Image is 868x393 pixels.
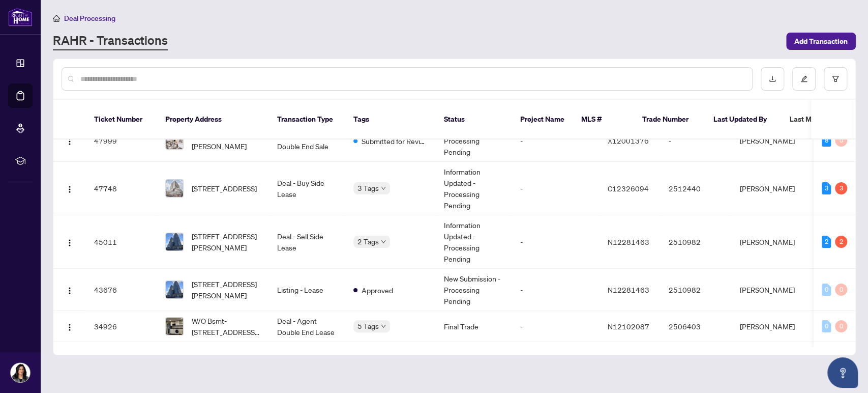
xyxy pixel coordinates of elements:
td: - [661,120,732,162]
span: [STREET_ADDRESS] [192,183,257,194]
span: Deal Processing [64,14,115,23]
img: Logo [66,185,74,193]
div: 3 [835,182,847,194]
td: New Submission - Processing Pending [436,269,512,311]
span: X12001376 [608,136,649,145]
img: Logo [66,239,74,247]
span: [STREET_ADDRESS][PERSON_NAME] [192,278,261,301]
td: [PERSON_NAME] [732,162,808,215]
td: 2506403 [661,311,732,342]
span: 5 Tags [357,320,379,332]
span: [STREET_ADDRESS][PERSON_NAME] [192,129,261,152]
a: RAHR - Transactions [53,32,168,50]
span: edit [800,75,807,82]
span: W/O Bsmt-[STREET_ADDRESS][PERSON_NAME] [192,315,261,338]
div: 8 [822,134,831,147]
img: thumbnail-img [166,180,183,197]
th: Trade Number [634,100,705,139]
td: Final Trade [436,311,512,342]
td: Deal - Agent Double End Sale [269,120,345,162]
span: filter [832,75,839,82]
th: Ticket Number [86,100,157,139]
th: Project Name [512,100,573,139]
div: 0 [822,320,831,332]
td: [PERSON_NAME] [732,269,808,311]
img: thumbnail-img [166,233,183,250]
span: N12102087 [608,322,649,331]
th: Transaction Type [269,100,345,139]
td: Deal - Buy Side Lease [269,162,345,215]
td: 34926 [86,311,157,342]
span: Add Transaction [794,33,848,49]
span: N12281463 [608,237,649,246]
td: Listing - Lease [269,269,345,311]
td: - [512,162,600,215]
button: filter [824,67,847,91]
span: down [381,324,386,329]
td: 2512440 [661,162,732,215]
td: - [512,215,600,269]
td: [PERSON_NAME] [732,311,808,342]
button: Logo [62,132,78,149]
td: 2510982 [661,269,732,311]
div: 0 [822,284,831,296]
td: 2510982 [661,215,732,269]
th: Property Address [157,100,269,139]
td: - [512,269,600,311]
button: Logo [62,180,78,196]
td: Deal - Agent Double End Lease [269,311,345,342]
th: Tags [345,100,436,139]
span: N12281463 [608,285,649,294]
span: [STREET_ADDRESS][PERSON_NAME] [192,231,261,253]
td: 47748 [86,162,157,215]
button: Logo [62,234,78,250]
th: Last Updated By [705,100,782,139]
div: 0 [835,284,847,296]
span: 3 Tags [357,182,379,194]
div: 2 [822,236,831,248]
td: Deal - Sell Side Lease [269,215,345,269]
div: 2 [835,236,847,248]
div: 0 [835,134,847,147]
img: Logo [66,323,74,331]
td: - [512,120,600,162]
span: C12326094 [608,184,649,193]
img: thumbnail-img [166,281,183,298]
span: Last Modified Date [790,114,852,125]
img: thumbnail-img [166,318,183,335]
span: down [381,186,386,191]
td: [PERSON_NAME] [732,120,808,162]
th: MLS # [573,100,634,139]
span: Submitted for Review [362,135,428,147]
td: 45011 [86,215,157,269]
td: 47999 [86,120,157,162]
img: thumbnail-img [166,132,183,149]
td: 43676 [86,269,157,311]
img: Profile Icon [11,363,30,382]
td: Information Updated - Processing Pending [436,215,512,269]
button: download [761,67,784,91]
button: edit [792,67,816,91]
img: logo [8,8,33,26]
div: 0 [835,320,847,332]
span: 2 Tags [357,236,379,247]
td: Information Updated - Processing Pending [436,162,512,215]
th: Status [436,100,512,139]
span: down [381,239,386,244]
button: Open asap [827,357,858,388]
img: Logo [66,137,74,146]
td: [PERSON_NAME] [732,215,808,269]
td: New Submission - Processing Pending [436,120,512,162]
button: Logo [62,282,78,298]
button: Add Transaction [786,33,856,50]
button: Logo [62,318,78,334]
span: Approved [362,285,393,296]
div: 3 [822,182,831,194]
span: download [769,75,776,82]
span: home [53,15,60,22]
td: - [512,311,600,342]
img: Logo [66,287,74,295]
